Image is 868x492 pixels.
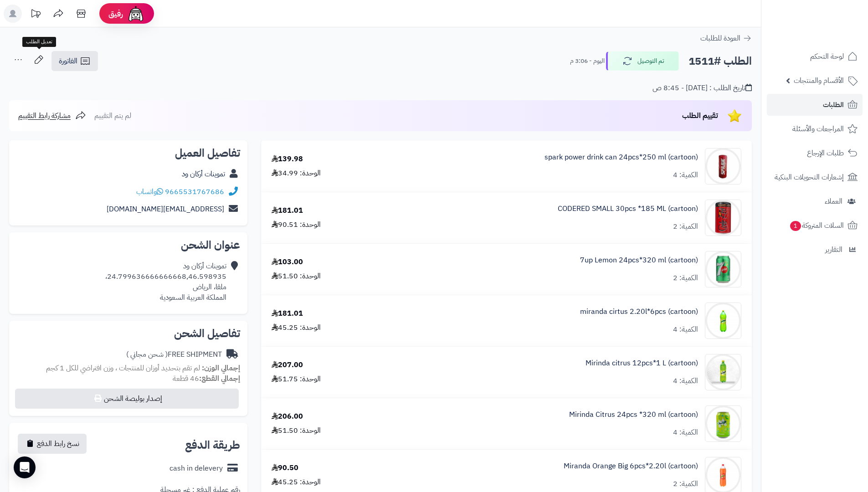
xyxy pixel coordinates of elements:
[15,389,239,409] button: إصدار بوليصة الشحن
[705,302,741,339] img: 1747544486-c60db756-6ee7-44b0-a7d4-ec449800-90x90.jpg
[569,410,698,420] a: Mirinda Citrus 24pcs *320 ml (cartoon)
[580,307,698,317] a: miranda cirtus 2.20l*6pcs (cartoon)
[570,56,605,66] small: اليوم - 3:06 م
[107,204,224,215] a: [EMAIL_ADDRESS][DOMAIN_NAME]
[272,477,321,487] div: الوحدة: 45.25
[199,373,240,384] strong: إجمالي القطع:
[165,186,224,197] a: 9665531767686
[558,204,698,214] a: CODERED SMALL 30pcs *185 ML (cartoon)
[792,123,844,135] span: المراجعات والأسئلة
[94,110,131,121] span: لم يتم التقييم
[37,438,79,449] span: نسخ رابط الدفع
[16,240,240,251] h2: عنوان الشحن
[51,51,98,71] a: الفاتورة
[767,46,863,67] a: لوحة التحكم
[16,148,240,159] h2: تفاصيل العميل
[767,166,863,188] a: إشعارات التحويلات البنكية
[700,33,752,44] a: العودة للطلبات
[794,74,844,87] span: الأقسام والمنتجات
[272,425,321,436] div: الوحدة: 51.50
[767,94,863,116] a: الطلبات
[272,271,321,282] div: الوحدة: 51.50
[705,405,741,442] img: 1747566452-bf88d184-d280-4ea7-9331-9e3669ef-90x90.jpg
[673,221,698,232] div: الكمية: 2
[136,186,163,197] a: واتساب
[59,56,77,67] span: الفاتورة
[18,110,71,121] span: مشاركة رابط التقييم
[272,168,321,179] div: الوحدة: 34.99
[823,98,844,111] span: الطلبات
[790,221,801,231] span: 1
[810,50,844,63] span: لوحة التحكم
[564,461,698,471] a: Miranda Orange Big 6pcs*2.20l (cartoon)
[105,261,226,302] div: تموينات أركان ود 24.799636666666668,46.598935، ملقا، الرياض المملكة العربية السعودية
[18,434,87,454] button: نسخ رابط الدفع
[272,374,321,384] div: الوحدة: 51.75
[682,110,718,121] span: تقييم الطلب
[24,5,47,25] a: تحديثات المنصة
[673,376,698,386] div: الكمية: 4
[22,37,56,47] div: تعديل الطلب
[202,363,240,374] strong: إجمالي الوزن:
[126,349,168,360] span: ( شحن مجاني )
[673,479,698,489] div: الكمية: 2
[705,251,741,287] img: 1747540602-UsMwFj3WdUIJzISPTZ6ZIXs6lgAaNT6J-90x90.jpg
[700,33,740,44] span: العودة للطلبات
[767,190,863,212] a: العملاء
[825,243,842,256] span: التقارير
[272,220,321,230] div: الوحدة: 90.51
[14,456,36,478] div: Open Intercom Messenger
[606,51,679,71] button: تم التوصيل
[767,239,863,261] a: التقارير
[775,171,844,184] span: إشعارات التحويلات البنكية
[272,154,303,164] div: 139.98
[705,354,741,390] img: 1747566256-XP8G23evkchGmxKUr8YaGb2gsq2hZno4-90x90.jpg
[705,148,741,184] img: 1747517517-f85b5201-d493-429b-b138-9978c401-90x90.jpg
[272,360,303,370] div: 207.00
[169,463,223,474] div: cash in delevery
[688,52,752,71] h2: الطلب #1511
[789,219,844,232] span: السلات المتروكة
[586,358,698,369] a: Mirinda citrus 12pcs*1 L (cartoon)
[673,324,698,335] div: الكمية: 4
[767,118,863,140] a: المراجعات والأسئلة
[580,255,698,266] a: 7up Lemon 24pcs*320 ml (cartoon)
[673,427,698,438] div: الكمية: 4
[767,215,863,236] a: السلات المتروكة1
[272,257,303,267] div: 103.00
[127,5,145,23] img: ai-face.png
[705,200,741,236] img: 1747536337-61lY7EtfpmL._AC_SL1500-90x90.jpg
[185,440,240,451] h2: طريقة الدفع
[272,205,303,216] div: 181.01
[126,349,222,360] div: FREE SHIPMENT
[272,411,303,422] div: 206.00
[108,8,123,19] span: رفيق
[825,195,842,208] span: العملاء
[806,26,859,45] img: logo-2.png
[807,147,844,159] span: طلبات الإرجاع
[46,363,200,374] span: لم تقم بتحديد أوزان للمنتجات ، وزن افتراضي للكل 1 كجم
[652,83,752,93] div: تاريخ الطلب : [DATE] - 8:45 ص
[544,152,698,163] a: spark power drink can 24pcs*250 ml (cartoon)
[182,169,225,179] a: تموينات أركان ود
[272,463,298,473] div: 90.50
[16,328,240,339] h2: تفاصيل الشحن
[18,110,86,121] a: مشاركة رابط التقييم
[767,142,863,164] a: طلبات الإرجاع
[673,273,698,283] div: الكمية: 2
[173,373,240,384] small: 46 قطعة
[673,170,698,180] div: الكمية: 4
[272,323,321,333] div: الوحدة: 45.25
[272,308,303,319] div: 181.01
